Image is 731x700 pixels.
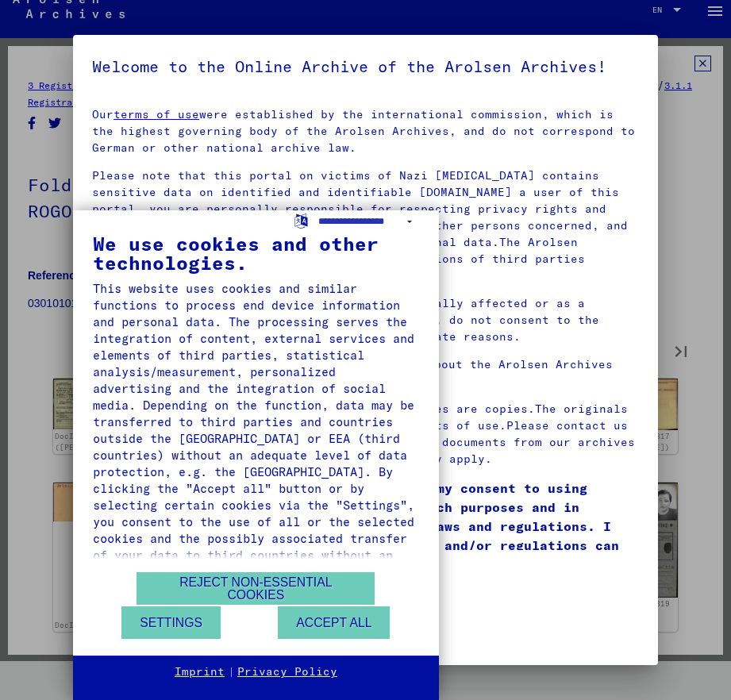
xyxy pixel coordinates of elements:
[137,572,375,605] button: Reject non-essential cookies
[237,664,337,680] a: Privacy Policy
[175,664,225,680] a: Imprint
[278,606,390,639] button: Accept all
[93,234,419,272] div: We use cookies and other technologies.
[93,280,419,580] div: This website uses cookies and similar functions to process end device information and personal da...
[121,606,221,639] button: Settings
